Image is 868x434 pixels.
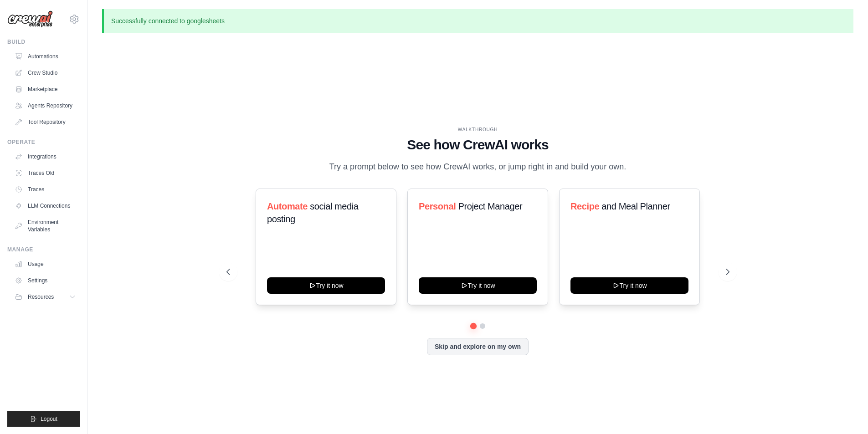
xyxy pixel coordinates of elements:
[11,199,80,213] a: LLM Connections
[7,411,80,427] button: Logout
[7,38,80,46] div: Build
[570,201,599,211] span: Recipe
[11,182,80,197] a: Traces
[41,415,57,423] span: Logout
[822,390,868,434] iframe: Chat Widget
[11,149,80,164] a: Integrations
[11,82,80,97] a: Marketplace
[570,277,688,294] button: Try it now
[419,277,537,294] button: Try it now
[11,98,80,113] a: Agents Repository
[267,201,359,224] span: social media posting
[11,273,80,288] a: Settings
[102,9,853,33] p: Successfully connected to googlesheets
[11,166,80,180] a: Traces Old
[602,201,670,211] span: and Meal Planner
[7,246,80,253] div: Manage
[11,49,80,64] a: Automations
[226,137,729,153] h1: See how CrewAI works
[226,126,729,133] div: WALKTHROUGH
[11,290,80,304] button: Resources
[11,115,80,129] a: Tool Repository
[427,338,529,355] button: Skip and explore on my own
[28,293,54,301] span: Resources
[7,10,53,28] img: Logo
[458,201,522,211] span: Project Manager
[11,215,80,237] a: Environment Variables
[267,201,308,211] span: Automate
[267,277,385,294] button: Try it now
[11,257,80,271] a: Usage
[419,201,456,211] span: Personal
[11,66,80,80] a: Crew Studio
[7,138,80,146] div: Operate
[325,160,631,174] p: Try a prompt below to see how CrewAI works, or jump right in and build your own.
